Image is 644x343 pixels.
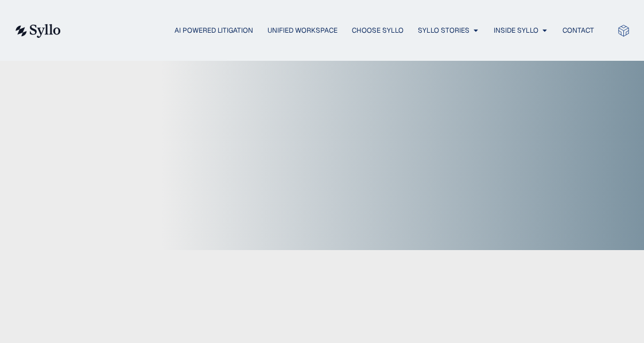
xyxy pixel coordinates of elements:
[84,25,594,36] nav: Menu
[267,25,337,36] a: Unified Workspace
[562,25,594,36] a: Contact
[418,25,470,36] a: Syllo Stories
[84,25,594,36] div: Menu Toggle
[352,25,404,36] a: Choose Syllo
[14,24,61,38] img: syllo
[174,25,253,36] a: AI Powered Litigation
[494,25,538,36] a: Inside Syllo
